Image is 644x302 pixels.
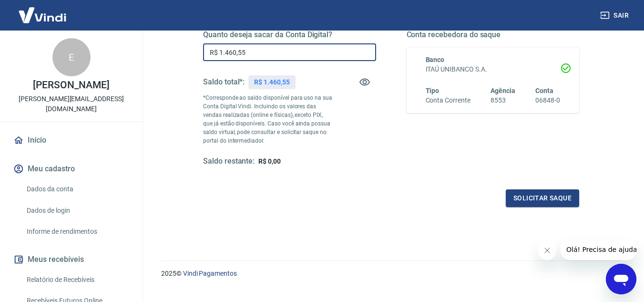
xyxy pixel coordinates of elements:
[258,157,281,165] span: R$ 0,00
[535,95,560,105] h6: 06848-0
[407,30,580,40] h5: Conta recebedora do saque
[33,80,109,90] p: [PERSON_NAME]
[203,156,255,167] h5: Saldo restante:
[52,38,91,76] div: E
[203,77,245,87] h5: Saldo total*:
[23,179,131,199] a: Dados da conta
[606,264,636,294] iframe: Botão para abrir a janela de mensagens
[23,222,131,241] a: Informe de rendimentos
[23,270,131,290] a: Relatório de Recebíveis
[203,94,333,145] p: *Corresponde ao saldo disponível para uso na sua Conta Digital Vindi. Incluindo os valores das ve...
[23,201,131,220] a: Dados de login
[491,87,515,94] span: Agência
[8,94,135,114] p: [PERSON_NAME][EMAIL_ADDRESS][DOMAIN_NAME]
[203,30,376,40] h5: Quanto deseja sacar da Conta Digital?
[491,95,515,105] h6: 8553
[426,64,561,74] h6: ITAÚ UNIBANCO S.A.
[6,7,80,14] span: Olá! Precisa de ajuda?
[426,95,470,105] h6: Conta Corrente
[183,270,237,277] a: Vindi Pagamentos
[11,130,131,151] a: Início
[598,7,633,24] button: Sair
[11,158,131,179] button: Meu cadastro
[161,269,621,279] p: 2025 ©
[254,77,289,87] p: R$ 1.460,55
[561,239,636,260] iframe: Mensagem da empresa
[426,56,445,63] span: Banco
[535,87,553,94] span: Conta
[11,0,73,30] img: Vindi
[426,87,440,94] span: Tipo
[538,241,557,260] iframe: Fechar mensagem
[506,189,579,207] button: Solicitar saque
[11,249,131,270] button: Meus recebíveis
